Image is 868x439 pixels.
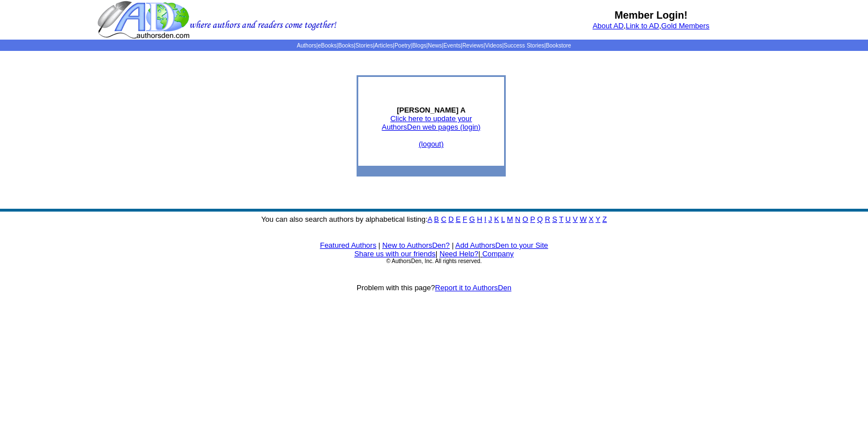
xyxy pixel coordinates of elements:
a: A [428,215,432,223]
a: E [455,215,461,223]
a: F [463,215,467,223]
a: News [428,42,442,49]
a: M [507,215,513,223]
font: | [452,241,453,249]
a: Books [338,42,354,49]
font: , , [593,21,710,30]
a: V [573,215,578,223]
span: | | | | | | | | | | | | [297,42,571,49]
a: About AD [593,21,624,30]
a: Report it to AuthorsDen [435,283,511,292]
a: C [441,215,446,223]
a: U [566,215,571,223]
a: P [530,215,535,223]
a: T [559,215,563,223]
b: [PERSON_NAME] A [397,106,466,114]
a: Authors [297,42,316,49]
a: Featured Authors [320,241,376,249]
a: X [589,215,594,223]
a: Reviews [462,42,484,49]
a: B [434,215,439,223]
font: | [379,241,380,249]
font: Problem with this page? [357,283,511,292]
a: Stories [355,42,373,49]
a: New to AuthorsDen? [383,241,450,249]
a: Bookstore [546,42,571,49]
font: © AuthorsDen, Inc. All rights reserved. [386,258,481,264]
a: Z [602,215,607,223]
a: G [469,215,475,223]
a: Poetry [394,42,411,49]
a: Share us with our friends [354,249,436,258]
a: R [545,215,550,223]
a: Videos [485,42,502,49]
a: O [523,215,528,223]
a: Blogs [412,42,426,49]
a: S [552,215,557,223]
a: I [484,215,487,223]
a: Add AuthorsDen to your Site [455,241,548,249]
font: You can also search authors by alphabetical listing: [261,215,607,223]
a: Gold Members [661,21,709,30]
a: Company [482,249,514,258]
a: eBooks [318,42,336,49]
a: Need Help? [440,249,479,258]
a: J [488,215,492,223]
a: Q [537,215,542,223]
a: Articles [375,42,393,49]
a: K [494,215,499,223]
a: H [477,215,482,223]
a: Link to AD [626,21,659,30]
a: Success Stories [504,42,544,49]
font: | [478,249,514,258]
a: (logout) [419,140,444,148]
font: | [436,249,437,258]
b: Member Login! [615,10,688,21]
a: Y [596,215,600,223]
a: L [501,215,505,223]
a: Click here to update yourAuthorsDen web pages (login) [382,114,481,131]
a: Events [444,42,461,49]
a: N [515,215,520,223]
a: D [448,215,453,223]
a: W [580,215,587,223]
